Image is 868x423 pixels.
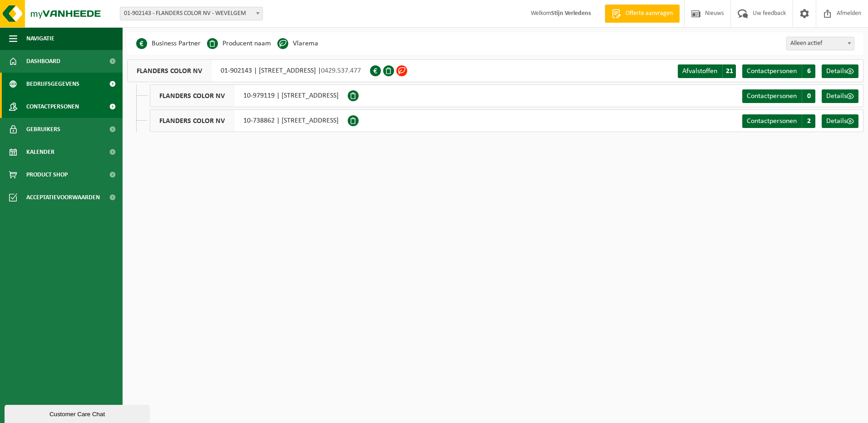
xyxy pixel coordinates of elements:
[826,118,847,125] span: Details
[26,50,60,73] span: Dashboard
[682,68,717,75] span: Afvalstoffen
[722,64,736,78] span: 21
[136,37,201,50] li: Business Partner
[822,89,858,103] a: Details
[120,7,262,20] span: 01-902143 - FLANDERS COLOR NV - WEVELGEM
[802,64,815,78] span: 6
[742,114,815,128] a: Contactpersonen 2
[822,64,858,78] a: Details
[5,403,152,423] iframe: chat widget
[802,114,815,128] span: 2
[128,60,212,82] span: FLANDERS COLOR NV
[747,68,797,75] span: Contactpersonen
[551,10,591,17] strong: Stijn Verledens
[150,84,348,107] div: 10-979119 | [STREET_ADDRESS]
[26,95,79,118] span: Contactpersonen
[787,37,854,50] span: Alleen actief
[150,109,348,132] div: 10-738862 | [STREET_ADDRESS]
[786,37,854,50] span: Alleen actief
[826,68,847,75] span: Details
[826,93,847,100] span: Details
[207,37,271,50] li: Producent naam
[277,37,318,50] li: Vlarema
[26,27,54,50] span: Navigatie
[321,67,361,74] span: 0429.537.477
[747,93,797,100] span: Contactpersonen
[623,9,675,18] span: Offerte aanvragen
[747,118,797,125] span: Contactpersonen
[150,85,234,107] span: FLANDERS COLOR NV
[26,73,79,95] span: Bedrijfsgegevens
[26,141,54,163] span: Kalender
[26,163,68,186] span: Product Shop
[150,110,234,132] span: FLANDERS COLOR NV
[742,64,815,78] a: Contactpersonen 6
[678,64,736,78] a: Afvalstoffen 21
[127,59,370,82] div: 01-902143 | [STREET_ADDRESS] |
[26,118,60,141] span: Gebruikers
[802,89,815,103] span: 0
[605,5,680,23] a: Offerte aanvragen
[120,7,263,20] span: 01-902143 - FLANDERS COLOR NV - WEVELGEM
[742,89,815,103] a: Contactpersonen 0
[822,114,858,128] a: Details
[26,186,100,209] span: Acceptatievoorwaarden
